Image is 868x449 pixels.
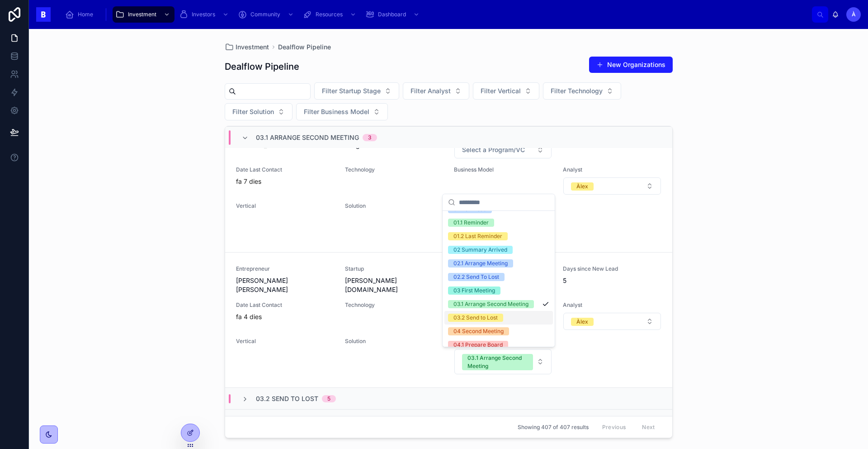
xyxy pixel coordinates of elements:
[62,6,99,23] a: Home
[563,166,661,173] span: Analyst
[345,301,443,309] span: Technology
[345,265,443,272] span: Startup
[36,7,51,22] img: App logo
[363,6,424,23] a: Dashboard
[296,103,388,120] button: Select Button
[225,252,672,387] a: Entrepreneur[PERSON_NAME] [PERSON_NAME]Startup[PERSON_NAME][DOMAIN_NAME]Program/VCSelect ButtonDa...
[576,182,588,191] div: Àlex
[576,318,588,326] div: Àlex
[378,11,406,18] span: Dashboard
[236,177,261,186] p: fa 7 dies
[113,6,175,23] a: Investment
[232,107,274,116] span: Filter Solution
[225,103,292,120] button: Select Button
[453,314,498,322] div: 03.2 Send to Lost
[453,327,504,335] div: 04 Second Meeting
[453,300,528,308] div: 03.1 Arrange Second Meeting
[78,11,93,18] span: Home
[403,82,469,100] button: Select Button
[225,117,672,252] a: Entrepreneur[PERSON_NAME]StartupFungiProgram/VCSelect ButtonDays since New Lead7Date Last Contact...
[454,141,552,158] button: Select Button
[589,57,673,73] button: New Organizations
[345,166,443,173] span: Technology
[58,5,812,24] div: scrollable content
[454,349,552,374] button: Select Button
[345,276,443,294] span: [PERSON_NAME][DOMAIN_NAME]
[176,6,233,23] a: Investors
[551,86,603,96] span: Filter Technology
[256,133,359,142] span: 03.1 Arrange Second Meeting
[236,202,334,210] span: Vertical
[235,6,298,23] a: Community
[473,82,539,100] button: Select Button
[225,60,299,73] h1: Dealflow Pipeline
[852,11,856,18] span: À
[453,219,489,227] div: 01.1 Reminder
[563,301,661,309] span: Analyst
[453,259,508,267] div: 02.1 Arrange Meeting
[236,43,269,52] span: Investment
[410,86,451,96] span: Filter Analyst
[453,273,499,281] div: 02.2 Send To Lost
[454,166,552,173] span: Business Model
[453,246,507,254] div: 02 Summary Arrived
[225,43,269,52] a: Investment
[453,287,495,295] div: 03 First Meeting
[236,276,334,294] span: [PERSON_NAME] [PERSON_NAME]
[300,6,361,23] a: Resources
[453,341,503,349] div: 04.1 Prepare Board
[128,11,156,18] span: Investment
[250,11,280,18] span: Community
[467,354,528,370] div: 03.1 Arrange Second Meeting
[236,338,334,345] span: Vertical
[236,265,334,272] span: Entrepreneur
[322,86,381,96] span: Filter Startup Stage
[518,424,589,431] span: Showing 407 of 407 results
[304,107,369,116] span: Filter Business Model
[345,338,443,345] span: Solution
[563,313,660,330] button: Select Button
[571,182,594,191] button: Unselect ALEX
[345,202,443,210] span: Solution
[368,134,372,141] div: 3
[563,177,660,195] button: Select Button
[481,86,521,96] span: Filter Vertical
[563,276,661,285] span: 5
[256,394,318,403] span: 03.2 Send to Lost
[327,395,330,402] div: 5
[278,43,331,52] a: Dealflow Pipeline
[192,11,215,18] span: Investors
[443,211,555,347] div: Suggestions
[236,312,262,321] p: fa 4 dies
[236,166,334,173] span: Date Last Contact
[236,301,334,309] span: Date Last Contact
[314,82,399,100] button: Select Button
[543,82,621,100] button: Select Button
[462,145,525,154] span: Select a Program/VC
[571,317,594,326] button: Unselect ALEX
[453,232,502,240] div: 01.2 Last Reminder
[563,265,661,272] span: Days since New Lead
[316,11,343,18] span: Resources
